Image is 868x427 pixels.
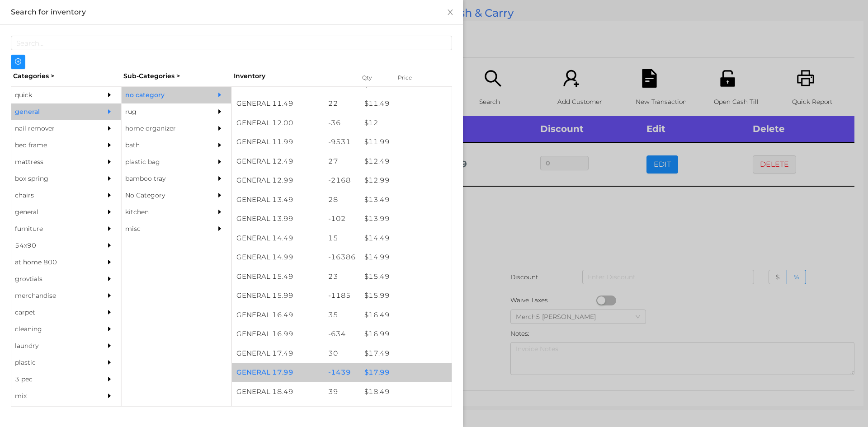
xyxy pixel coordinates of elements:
[324,209,360,229] div: -102
[360,267,452,286] div: $ 15.49
[11,87,94,103] div: quick
[324,324,360,344] div: -634
[11,287,94,304] div: merchandise
[106,225,113,232] i: icon: caret-right
[217,108,223,115] i: icon: caret-right
[122,187,204,204] div: No Category
[11,187,94,204] div: chairs
[217,125,223,131] i: icon: caret-right
[396,71,432,84] div: Price
[360,286,452,305] div: $ 15.99
[232,132,324,152] div: GENERAL 11.99
[232,209,324,229] div: GENERAL 13.99
[360,171,452,190] div: $ 12.99
[324,363,360,382] div: -1439
[11,388,94,404] div: mix
[106,292,113,299] i: icon: caret-right
[217,159,223,165] i: icon: caret-right
[11,154,94,170] div: mattress
[11,55,25,69] button: icon: plus-circle
[106,108,113,115] i: icon: caret-right
[106,326,113,332] i: icon: caret-right
[324,94,360,113] div: 22
[232,152,324,171] div: GENERAL 12.49
[324,305,360,325] div: 35
[360,229,452,248] div: $ 14.49
[360,209,452,229] div: $ 13.99
[106,376,113,382] i: icon: caret-right
[360,401,452,421] div: $ 18.99
[232,344,324,363] div: GENERAL 17.49
[324,267,360,286] div: 23
[217,192,223,198] i: icon: caret-right
[122,87,204,103] div: no category
[122,103,204,120] div: rug
[11,36,452,50] input: Search...
[360,344,452,363] div: $ 17.49
[121,69,231,83] div: Sub-Categories >
[11,237,94,254] div: 54x90
[11,371,94,388] div: 3 pec
[232,324,324,344] div: GENERAL 16.99
[360,94,452,113] div: $ 11.49
[360,190,452,210] div: $ 13.49
[324,152,360,171] div: 27
[217,225,223,232] i: icon: caret-right
[324,344,360,363] div: 30
[324,171,360,190] div: -2168
[232,286,324,305] div: GENERAL 15.99
[11,204,94,221] div: general
[234,71,351,81] div: Inventory
[106,242,113,249] i: icon: caret-right
[324,382,360,402] div: 39
[122,154,204,170] div: plastic bag
[11,120,94,137] div: nail remover
[232,248,324,267] div: GENERAL 14.99
[360,382,452,402] div: $ 18.49
[122,204,204,221] div: kitchen
[217,92,223,98] i: icon: caret-right
[11,404,94,421] div: appliances
[122,120,204,137] div: home organizer
[11,103,94,120] div: general
[11,221,94,237] div: furniture
[232,305,324,325] div: GENERAL 16.49
[360,248,452,267] div: $ 14.99
[360,305,452,325] div: $ 16.49
[106,159,113,165] i: icon: caret-right
[11,354,94,371] div: plastic
[217,142,223,148] i: icon: caret-right
[106,192,113,198] i: icon: caret-right
[11,254,94,271] div: at home 800
[324,113,360,133] div: -36
[232,171,324,190] div: GENERAL 12.99
[360,132,452,152] div: $ 11.99
[106,259,113,265] i: icon: caret-right
[106,359,113,366] i: icon: caret-right
[360,152,452,171] div: $ 12.49
[324,229,360,248] div: 15
[217,175,223,182] i: icon: caret-right
[122,221,204,237] div: misc
[360,363,452,382] div: $ 17.99
[11,338,94,354] div: laundry
[106,142,113,148] i: icon: caret-right
[11,69,121,83] div: Categories >
[360,113,452,133] div: $ 12
[106,209,113,215] i: icon: caret-right
[324,286,360,305] div: -1185
[324,132,360,152] div: -9531
[447,9,454,16] i: icon: close
[232,229,324,248] div: GENERAL 14.49
[106,92,113,98] i: icon: caret-right
[360,324,452,344] div: $ 16.99
[122,137,204,154] div: bath
[232,94,324,113] div: GENERAL 11.49
[217,209,223,215] i: icon: caret-right
[11,304,94,321] div: carpet
[11,7,452,17] div: Search for inventory
[232,401,324,421] div: GENERAL 18.99
[106,276,113,282] i: icon: caret-right
[106,125,113,131] i: icon: caret-right
[232,363,324,382] div: GENERAL 17.99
